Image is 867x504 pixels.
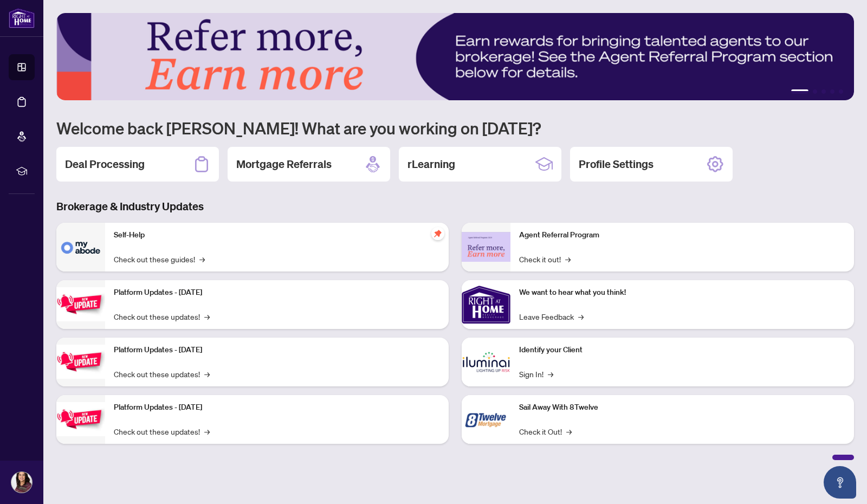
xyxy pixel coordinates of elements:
span: → [204,368,210,380]
span: → [578,311,584,322]
span: → [565,253,571,265]
img: Profile Icon [11,472,32,493]
a: Check out these updates!→ [114,368,210,380]
h2: rLearning [407,157,455,172]
h2: Deal Processing [65,157,145,172]
img: Platform Updates - July 21, 2025 [56,287,105,321]
img: We want to hear what you think! [462,280,510,329]
a: Check out these guides!→ [114,253,205,265]
p: Platform Updates - [DATE] [114,287,440,299]
span: → [204,311,210,322]
p: Agent Referral Program [519,229,845,241]
p: Platform Updates - [DATE] [114,402,440,413]
p: Sail Away With 8Twelve [519,402,845,413]
button: 3 [821,89,826,94]
h2: Mortgage Referrals [236,157,332,172]
a: Check out these updates!→ [114,311,210,322]
img: Slide 0 [56,13,854,100]
img: Self-Help [56,223,105,272]
span: pushpin [431,227,444,240]
p: Identify your Client [519,344,845,356]
a: Check it out!→ [519,253,571,265]
img: Identify your Client [462,338,510,386]
p: Self-Help [114,229,440,241]
img: Agent Referral Program [462,232,510,262]
h2: Profile Settings [579,157,654,172]
span: → [548,368,553,380]
p: Platform Updates - [DATE] [114,344,440,356]
a: Check it Out!→ [519,425,572,437]
button: 4 [830,89,834,94]
img: Platform Updates - June 23, 2025 [56,402,105,436]
img: Sail Away With 8Twelve [462,395,510,444]
span: → [204,425,210,437]
img: logo [9,8,35,28]
p: We want to hear what you think! [519,287,845,299]
button: 2 [813,89,817,94]
a: Sign In!→ [519,368,553,380]
h1: Welcome back [PERSON_NAME]! What are you working on [DATE]? [56,118,854,138]
a: Check out these updates!→ [114,425,210,437]
button: 5 [839,89,843,94]
img: Platform Updates - July 8, 2025 [56,345,105,379]
button: Open asap [824,466,856,499]
h3: Brokerage & Industry Updates [56,199,854,214]
span: → [566,425,572,437]
button: 1 [791,89,808,94]
a: Leave Feedback→ [519,311,584,322]
span: → [199,253,205,265]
